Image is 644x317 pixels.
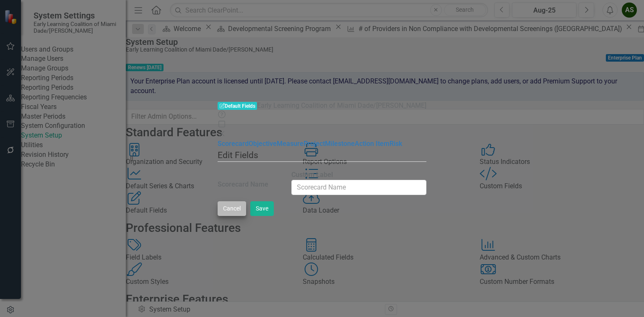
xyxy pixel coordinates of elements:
[218,102,257,110] span: Default Fields
[325,140,355,148] a: Milestone
[291,171,333,179] strong: Custom Label
[257,101,426,109] span: Early Learning Coalition of Miami Dade/[PERSON_NAME]
[291,180,426,195] input: Scorecard Name
[249,140,277,148] a: Objective
[218,140,249,148] a: Scorecard
[304,140,325,148] a: Project
[218,149,427,162] legend: Edit Fields
[390,140,402,148] a: Risk
[355,140,390,148] a: Action Item
[250,201,274,216] button: Save
[277,140,304,148] a: Measure
[218,180,268,188] strong: Scorecard Name
[218,201,246,216] button: Cancel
